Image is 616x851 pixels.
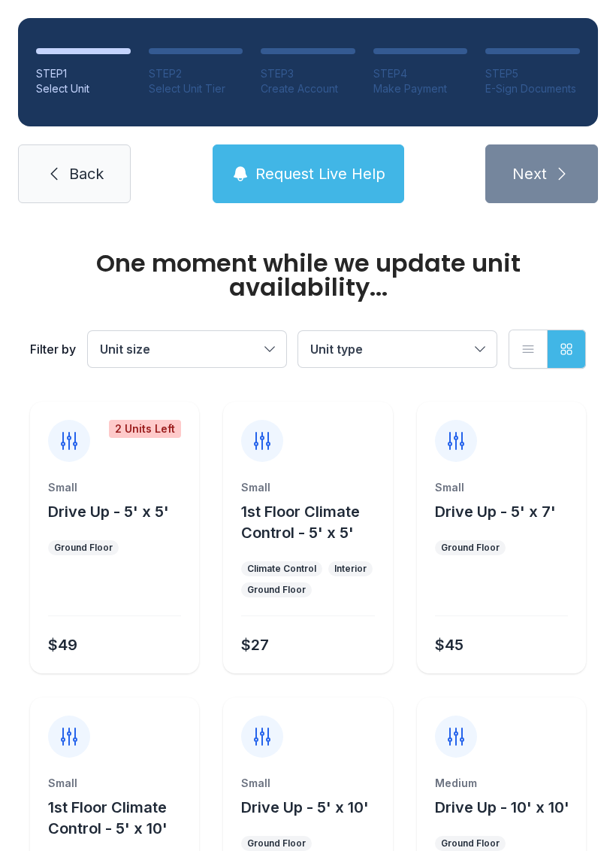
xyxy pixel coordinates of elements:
[435,798,569,816] span: Drive Up - 10' x 10'
[54,542,113,554] div: Ground Floor
[48,480,181,495] div: Small
[441,837,500,849] div: Ground Floor
[48,503,169,521] span: Drive Up - 5' x 5'
[485,66,580,81] div: STEP 5
[310,342,363,357] span: Unit type
[435,501,556,522] button: Drive Up - 5' x 7'
[261,81,355,96] div: Create Account
[241,480,374,495] div: Small
[149,66,243,81] div: STEP 2
[30,340,76,358] div: Filter by
[149,81,243,96] div: Select Unit Tier
[441,542,500,554] div: Ground Floor
[241,797,369,818] button: Drive Up - 5' x 10'
[373,81,468,96] div: Make Payment
[69,163,104,184] span: Back
[36,81,131,96] div: Select Unit
[247,563,316,575] div: Climate Control
[88,331,286,367] button: Unit size
[241,776,374,791] div: Small
[241,634,269,655] div: $27
[30,251,586,299] div: One moment while we update unit availability...
[435,634,464,655] div: $45
[48,798,168,837] span: 1st Floor Climate Control - 5' x 10'
[109,420,181,438] div: 2 Units Left
[485,81,580,96] div: E-Sign Documents
[334,563,367,575] div: Interior
[241,798,369,816] span: Drive Up - 5' x 10'
[255,163,385,184] span: Request Live Help
[261,66,355,81] div: STEP 3
[48,797,193,839] button: 1st Floor Climate Control - 5' x 10'
[373,66,468,81] div: STEP 4
[435,776,568,791] div: Medium
[247,837,306,849] div: Ground Floor
[48,634,77,655] div: $49
[298,331,497,367] button: Unit type
[512,163,547,184] span: Next
[100,342,150,357] span: Unit size
[435,480,568,495] div: Small
[241,501,386,543] button: 1st Floor Climate Control - 5' x 5'
[435,503,556,521] span: Drive Up - 5' x 7'
[36,66,131,81] div: STEP 1
[241,503,360,542] span: 1st Floor Climate Control - 5' x 5'
[48,501,169,522] button: Drive Up - 5' x 5'
[435,797,569,818] button: Drive Up - 10' x 10'
[247,584,306,596] div: Ground Floor
[48,776,181,791] div: Small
